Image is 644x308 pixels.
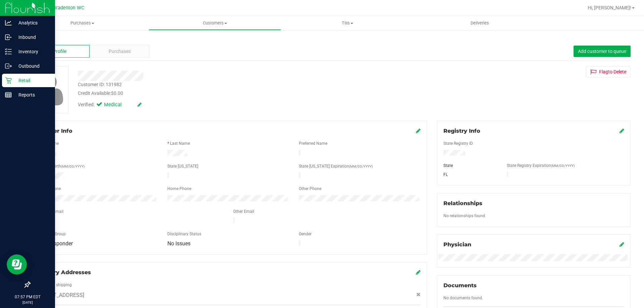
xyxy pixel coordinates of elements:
div: Customer ID: 131982 [78,81,122,88]
a: Tills [281,16,414,30]
p: Outbound [12,62,52,70]
label: Last Name [170,140,190,146]
p: Inbound [12,33,52,41]
div: Verified: [78,101,142,109]
p: Reports [12,91,52,99]
span: Relationships [443,200,482,206]
span: Bradenton WC [53,5,84,11]
p: Inventory [12,48,52,56]
span: (MM/DD/YYYY) [349,165,373,168]
span: Medical [104,101,131,109]
span: $0.00 [111,90,123,96]
label: State [US_STATE] Expiration [299,163,373,169]
span: [STREET_ADDRESS] [36,291,84,299]
span: No documents found. [443,296,483,300]
span: Tills [281,20,413,26]
p: [DATE] [3,300,52,305]
label: Disciplinary Status [167,231,201,237]
p: 07:57 PM EDT [3,294,52,300]
label: Gender [299,231,312,237]
p: Analytics [12,19,52,27]
span: Physician [443,241,471,248]
span: Customers [149,20,281,26]
a: Deliveries [414,16,546,30]
a: Purchases [16,16,149,30]
iframe: Resource center [7,254,27,274]
span: Purchases [16,20,149,26]
label: State Registry ID [443,140,473,146]
inline-svg: Reports [5,91,12,98]
inline-svg: Analytics [5,19,12,26]
span: Registry Info [443,128,480,134]
div: State [438,163,502,169]
inline-svg: Inventory [5,48,12,55]
label: Home Phone [167,186,191,192]
span: Purchases [109,48,131,55]
label: State [US_STATE] [167,163,198,169]
span: No Issues [167,240,191,247]
label: Preferred Name [299,140,327,146]
div: FL [438,172,502,178]
button: Add customer to queue [574,46,631,57]
inline-svg: Outbound [5,63,12,69]
div: Credit Available: [78,90,373,97]
span: Profile [53,48,66,55]
span: (MM/DD/YYYY) [551,164,575,168]
label: State Registry Expiration [507,163,575,169]
span: Hi, [PERSON_NAME]! [588,5,631,10]
label: No relationships found. [443,213,486,219]
span: Documents [443,282,477,289]
label: Other Phone [299,186,321,192]
inline-svg: Inbound [5,34,12,41]
inline-svg: Retail [5,77,12,84]
span: (MM/DD/YYYY) [61,165,85,168]
label: Date of Birth [39,163,85,169]
span: Add customer to queue [578,49,626,54]
span: Deliveries [462,20,498,26]
button: Flagto Delete [586,66,631,77]
span: Delivery Addresses [36,269,91,275]
p: Retail [12,76,52,84]
label: Other Email [233,208,254,214]
a: Customers [149,16,281,30]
